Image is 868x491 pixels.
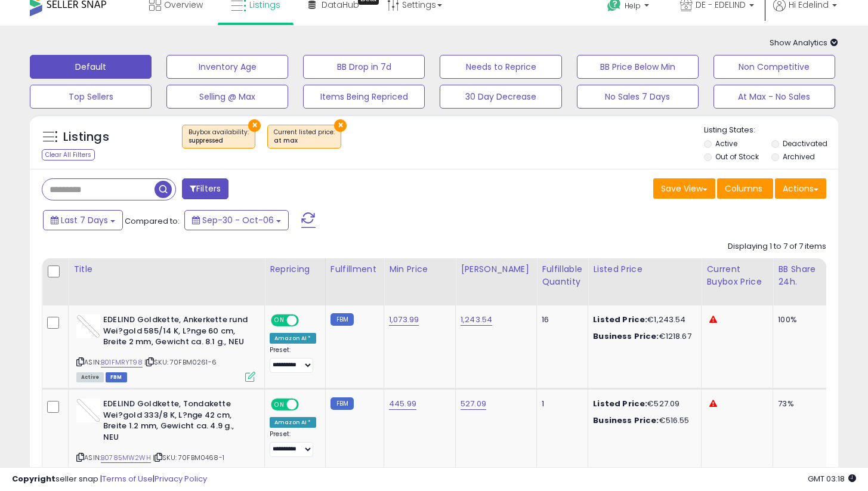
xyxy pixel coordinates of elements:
div: Listed Price [593,263,696,276]
button: Non Competitive [713,55,835,79]
div: Min Price [389,263,450,276]
p: Listing States: [704,125,838,136]
div: Title [73,263,260,276]
span: Columns [725,183,762,194]
img: 318tHpDnCvS._SL40_.jpg [76,399,100,422]
span: Sep-30 - Oct-06 [202,214,274,226]
button: Last 7 Days [43,210,123,230]
h5: Listings [63,129,109,146]
span: OFF [297,400,316,410]
span: FBM [106,372,127,382]
div: €1,243.54 [593,314,692,325]
span: Last 7 Days [61,214,108,226]
b: EDELIND Goldkette, Ankerkette rund Wei?gold 585/14 K, L?nge 60 cm, Breite 2 mm, Gewicht ca. 8.1 g... [103,314,248,351]
b: Business Price: [593,415,659,426]
small: FBM [330,313,354,326]
div: 16 [542,314,579,325]
div: €1218.67 [593,331,692,342]
button: Needs to Reprice [440,55,561,79]
div: Preset: [270,430,316,457]
label: Deactivated [783,138,827,149]
span: | SKU: 70FBM0261-6 [144,357,217,367]
button: Sep-30 - Oct-06 [184,210,289,230]
button: BB Drop in 7d [303,55,425,79]
span: Show Analytics [770,37,838,48]
span: OFF [297,316,316,326]
div: [PERSON_NAME] [461,263,532,276]
span: | SKU: 70FBM0468-1 [153,453,224,462]
div: ASIN: [76,314,255,381]
a: Terms of Use [102,473,153,484]
a: 1,073.99 [389,314,419,326]
div: Fulfillable Quantity [542,263,583,288]
label: Out of Stock [715,152,759,162]
span: Current listed price : [274,128,335,146]
button: Columns [717,178,773,199]
div: at max [274,137,335,145]
img: 31elRe-tIbL._SL40_.jpg [76,314,100,338]
small: FBM [330,397,354,410]
strong: Copyright [12,473,55,484]
a: B0785MW2WH [101,453,151,463]
div: Fulfillment [330,263,379,276]
div: suppressed [189,137,249,145]
button: Default [30,55,152,79]
button: × [248,119,261,132]
div: €527.09 [593,399,692,409]
button: × [334,119,347,132]
div: Clear All Filters [42,149,95,160]
button: BB Price Below Min [577,55,699,79]
b: Listed Price: [593,314,647,325]
a: B01FMRYT98 [101,357,143,368]
button: Items Being Repriced [303,85,425,109]
button: Save View [653,178,715,199]
span: 2025-10-14 03:18 GMT [808,473,856,484]
button: 30 Day Decrease [440,85,561,109]
b: Business Price: [593,331,659,342]
div: seller snap | | [12,474,207,485]
span: Buybox availability : [189,128,249,146]
button: At Max - No Sales [713,85,835,109]
button: Actions [775,178,826,199]
span: ON [272,400,287,410]
button: Selling @ Max [166,85,288,109]
button: Top Sellers [30,85,152,109]
div: €516.55 [593,415,692,426]
a: 445.99 [389,398,416,410]
div: Amazon AI * [270,333,316,344]
div: 1 [542,399,579,409]
span: All listings currently available for purchase on Amazon [76,372,104,382]
span: ON [272,316,287,326]
button: Filters [182,178,228,199]
div: Displaying 1 to 7 of 7 items [728,241,826,252]
div: Amazon AI * [270,417,316,428]
div: Current Buybox Price [706,263,768,288]
div: 100% [778,314,817,325]
a: 1,243.54 [461,314,492,326]
a: 527.09 [461,398,486,410]
b: Listed Price: [593,398,647,409]
button: Inventory Age [166,55,288,79]
span: Help [625,1,641,11]
a: Privacy Policy [155,473,207,484]
label: Active [715,138,737,149]
span: Compared to: [125,215,180,227]
button: No Sales 7 Days [577,85,699,109]
div: Repricing [270,263,320,276]
div: BB Share 24h. [778,263,821,288]
div: 73% [778,399,817,409]
label: Archived [783,152,815,162]
b: EDELIND Goldkette, Tondakette Wei?gold 333/8 K, L?nge 42 cm, Breite 1.2 mm, Gewicht ca. 4.9 g., NEU [103,399,248,446]
div: Preset: [270,346,316,373]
